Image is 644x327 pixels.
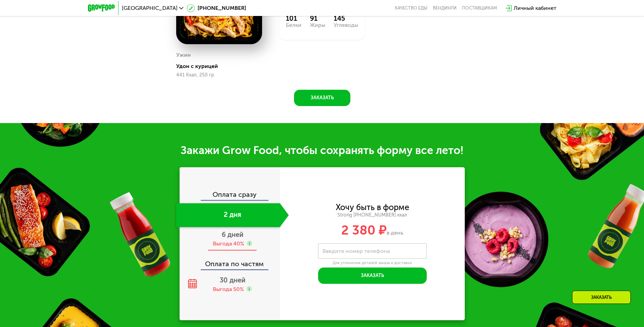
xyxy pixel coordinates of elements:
div: Для уточнения деталей заказа и доставки [318,260,427,266]
div: Углеводы [334,22,358,28]
div: Хочу быть в форме [336,204,409,211]
div: Удон с курицей [176,63,268,70]
div: Личный кабинет [514,4,556,12]
div: 145 [334,14,358,22]
label: Введите номер телефона [323,249,390,253]
div: Заказать [572,291,631,304]
div: Жиры [310,22,325,28]
div: Выгода 50% [213,286,244,293]
div: Ужин [176,50,191,60]
div: 101 [286,14,301,22]
div: Белки [286,22,301,28]
a: Качество еды [395,5,427,11]
span: 30 дней [220,276,245,284]
div: Выгода 40% [213,240,244,247]
span: в день [387,229,403,236]
button: Заказать [318,268,427,284]
div: 441 Ккал, 250 гр [176,72,262,78]
div: 91 [310,14,325,22]
a: Вендинги [433,5,457,11]
button: Заказать [294,90,350,106]
span: [GEOGRAPHIC_DATA] [122,5,178,11]
span: 6 дней [222,230,243,239]
div: Strong [PHONE_NUMBER] ккал [280,212,465,218]
span: 2 380 ₽ [341,222,387,238]
div: Оплата по частям [180,254,280,269]
a: [PHONE_NUMBER] [187,4,246,12]
div: поставщикам [462,5,497,11]
div: Оплата сразу [180,191,280,200]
